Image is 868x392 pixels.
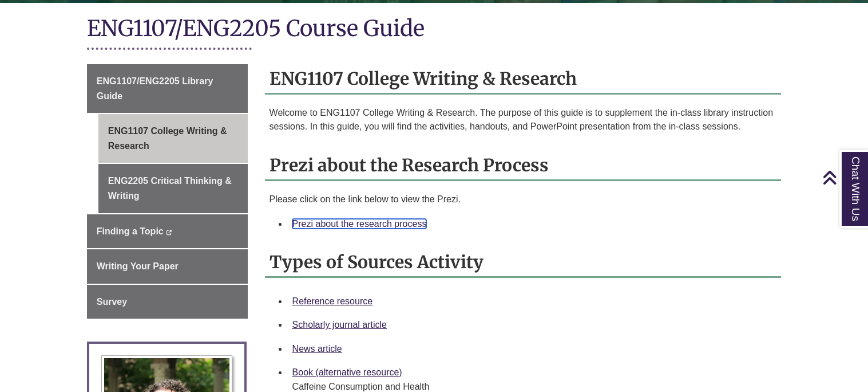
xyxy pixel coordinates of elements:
a: News article [292,344,342,354]
a: Back to Top [822,170,865,185]
h2: Prezi about the Research Process [265,151,782,181]
div: Guide Page Menu [87,64,248,319]
span: Survey [97,297,127,307]
h2: Types of Sources Activity [265,248,782,278]
i: This link opens in a new window [166,230,172,235]
span: Finding a Topic [97,226,164,236]
a: ENG1107/ENG2205 Library Guide [87,64,248,113]
a: Finding a Topic [87,214,248,249]
a: Book (alternative resource) [292,367,402,377]
a: Writing Your Paper [87,249,248,284]
a: Prezi about the research process [292,219,427,229]
span: Writing Your Paper [97,261,179,271]
a: ENG2205 Critical Thinking & Writing [98,164,248,213]
span: ENG1107/ENG2205 Library Guide [97,76,213,101]
h1: ENG1107/ENG2205 Course Guide [87,14,782,45]
a: ENG1107 College Writing & Research [98,114,248,163]
h2: ENG1107 College Writing & Research [265,64,782,95]
p: Please click on the link below to view the Prezi. [269,193,777,206]
a: Reference resource [292,296,373,306]
p: Welcome to ENG1107 College Writing & Research. The purpose of this guide is to supplement the in-... [269,106,777,134]
a: Survey [87,285,248,319]
a: Scholarly journal article [292,320,387,330]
